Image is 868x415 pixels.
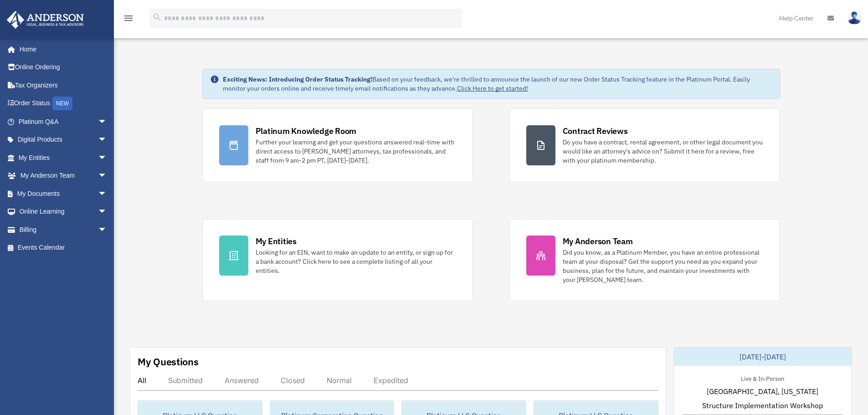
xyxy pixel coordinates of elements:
span: arrow_drop_down [98,220,116,239]
a: My Entitiesarrow_drop_down [6,149,121,167]
a: Tax Organizers [6,76,121,94]
div: Did you know, as a Platinum Member, you have an entire professional team at your disposal? Get th... [563,248,763,284]
span: arrow_drop_down [98,167,116,185]
div: Looking for an EIN, want to make an update to an entity, or sign up for a bank account? Click her... [256,248,456,275]
a: Billingarrow_drop_down [6,220,121,239]
div: Submitted [168,376,203,385]
span: arrow_drop_down [98,184,116,203]
span: arrow_drop_down [98,149,116,167]
i: search [152,12,162,22]
div: Answered [225,376,259,385]
span: arrow_drop_down [98,203,116,221]
div: Platinum Knowledge Room [256,125,357,137]
img: User Pic [847,11,861,25]
a: Order StatusNEW [6,94,121,113]
img: Anderson Advisors Platinum Portal [4,11,87,29]
strong: Exciting News: Introducing Order Status Tracking! [223,75,372,83]
i: menu [123,13,134,24]
div: Do you have a contract, rental agreement, or other legal document you would like an attorney's ad... [563,138,763,165]
div: Based on your feedback, we're thrilled to announce the launch of our new Order Status Tracking fe... [223,75,772,93]
a: My Entities Looking for an EIN, want to make an update to an entity, or sign up for a bank accoun... [202,219,473,301]
div: All [138,376,146,385]
div: My Questions [138,355,199,369]
div: Further your learning and get your questions answered real-time with direct access to [PERSON_NAM... [256,138,456,165]
div: My Anderson Team [563,236,633,247]
a: Online Ordering [6,58,121,77]
span: arrow_drop_down [98,113,116,131]
a: Events Calendar [6,239,121,257]
div: Contract Reviews [563,125,628,137]
div: My Entities [256,236,297,247]
a: Platinum Q&Aarrow_drop_down [6,113,121,131]
div: [DATE]-[DATE] [674,348,852,366]
span: arrow_drop_down [98,131,116,149]
span: Structure Implementation Workshop [702,400,823,411]
a: Click Here to get started! [457,84,528,92]
a: Digital Productsarrow_drop_down [6,131,121,149]
a: Platinum Knowledge Room Further your learning and get your questions answered real-time with dire... [202,108,473,182]
div: Normal [327,376,352,385]
a: My Anderson Teamarrow_drop_down [6,167,121,185]
div: Live & In-Person [734,373,791,383]
span: [GEOGRAPHIC_DATA], [US_STATE] [707,386,818,397]
a: My Documentsarrow_drop_down [6,184,121,203]
div: Closed [281,376,305,385]
a: menu [123,16,134,24]
a: Contract Reviews Do you have a contract, rental agreement, or other legal document you would like... [509,108,780,182]
div: NEW [52,97,72,110]
div: Expedited [374,376,408,385]
a: Home [6,40,116,58]
a: My Anderson Team Did you know, as a Platinum Member, you have an entire professional team at your... [509,219,780,301]
a: Online Learningarrow_drop_down [6,203,121,221]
